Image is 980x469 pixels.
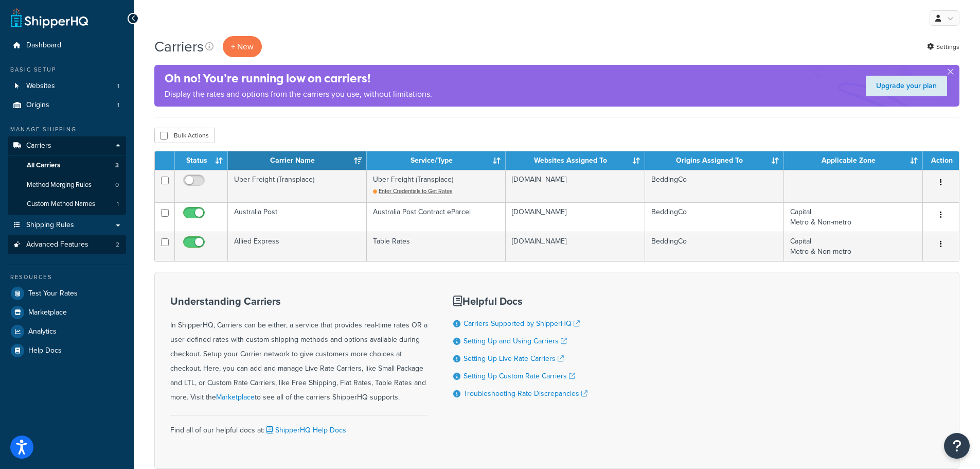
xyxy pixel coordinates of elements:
[367,170,506,202] td: Uber Freight (Transplace)
[26,82,55,91] span: Websites
[464,371,575,381] a: Setting Up Custom Rate Carriers
[116,240,119,249] span: 2
[117,200,119,209] span: 1
[379,187,452,195] span: Enter Credentials to Get Rates
[645,151,784,170] th: Origins Assigned To: activate to sort column ascending
[228,232,367,261] td: Allied Express
[216,392,255,403] a: Marketplace
[165,70,432,87] h4: Oh no! You’re running low on carriers!
[27,161,60,170] span: All Carriers
[784,232,923,261] td: Capital Metro & Non-metro
[784,151,923,170] th: Applicable Zone: activate to sort column ascending
[170,296,427,307] h3: Understanding Carriers
[8,235,126,254] li: Advanced Features
[8,125,126,134] div: Manage Shipping
[866,76,947,96] a: Upgrade your plan
[154,128,215,143] button: Bulk Actions
[165,87,432,101] p: Display the rates and options from the carriers you use, without limitations.
[8,341,126,360] a: Help Docs
[228,202,367,232] td: Australia Post
[8,65,126,74] div: Basic Setup
[26,101,49,110] span: Origins
[170,296,427,405] div: In ShipperHQ, Carriers can be either, a service that provides real-time rates OR a user-defined r...
[117,101,119,110] span: 1
[367,151,506,170] th: Service/Type: activate to sort column ascending
[170,415,427,438] div: Find all of our helpful docs at:
[464,353,564,364] a: Setting Up Live Rate Carriers
[8,77,126,96] li: Websites
[26,41,61,50] span: Dashboard
[28,289,78,298] span: Test Your Rates
[944,433,970,459] button: Open Resource Center
[154,37,204,57] h1: Carriers
[11,8,88,28] a: ShipperHQ Home
[264,425,346,436] a: ShipperHQ Help Docs
[464,388,587,399] a: Troubleshooting Rate Discrepancies
[115,161,119,170] span: 3
[8,156,126,175] a: All Carriers 3
[367,202,506,232] td: Australia Post Contract eParcel
[27,200,95,209] span: Custom Method Names
[8,195,126,214] li: Custom Method Names
[228,151,367,170] th: Carrier Name: activate to sort column ascending
[506,170,645,202] td: [DOMAIN_NAME]
[8,96,126,115] a: Origins 1
[8,322,126,341] a: Analytics
[8,77,126,96] a: Websites 1
[645,202,784,232] td: BeddingCo
[115,181,119,189] span: 0
[367,232,506,261] td: Table Rates
[27,181,92,189] span: Method Merging Rules
[8,156,126,175] li: All Carriers
[927,40,959,54] a: Settings
[28,308,67,317] span: Marketplace
[228,170,367,202] td: Uber Freight (Transplace)
[8,195,126,214] a: Custom Method Names 1
[373,187,452,195] a: Enter Credentials to Get Rates
[26,142,51,150] span: Carriers
[784,202,923,232] td: Capital Metro & Non-metro
[8,273,126,282] div: Resources
[8,96,126,115] li: Origins
[175,151,228,170] th: Status: activate to sort column ascending
[117,82,119,91] span: 1
[8,284,126,303] a: Test Your Rates
[8,176,126,195] a: Method Merging Rules 0
[28,327,57,336] span: Analytics
[223,36,262,57] button: + New
[8,136,126,155] a: Carriers
[8,136,126,215] li: Carriers
[645,170,784,202] td: BeddingCo
[28,346,62,355] span: Help Docs
[453,296,587,307] h3: Helpful Docs
[506,151,645,170] th: Websites Assigned To: activate to sort column ascending
[464,336,567,346] a: Setting Up and Using Carriers
[8,36,126,55] a: Dashboard
[645,232,784,261] td: BeddingCo
[8,235,126,254] a: Advanced Features 2
[8,176,126,195] li: Method Merging Rules
[506,232,645,261] td: [DOMAIN_NAME]
[8,216,126,235] a: Shipping Rules
[8,303,126,322] a: Marketplace
[26,240,88,249] span: Advanced Features
[464,318,580,329] a: Carriers Supported by ShipperHQ
[923,151,959,170] th: Action
[506,202,645,232] td: [DOMAIN_NAME]
[26,221,74,230] span: Shipping Rules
